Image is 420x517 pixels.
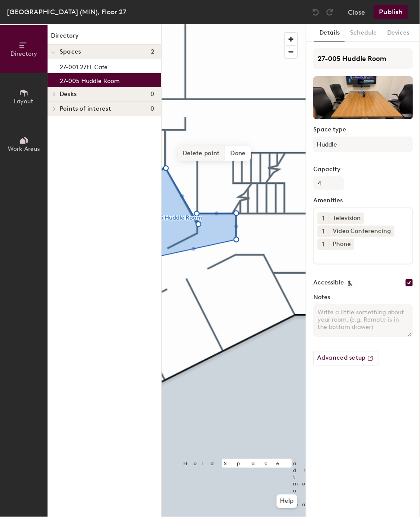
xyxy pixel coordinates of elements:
[60,91,76,98] span: Desks
[60,48,81,55] span: Spaces
[313,76,413,119] img: The space named 27-005 Huddle Room
[8,145,40,153] span: Work Areas
[14,98,34,105] span: Layout
[374,5,408,19] button: Publish
[277,495,297,508] button: Help
[313,126,413,133] label: Space type
[313,294,413,301] label: Notes
[7,6,126,17] div: [GEOGRAPHIC_DATA] (MIN), Floor 27
[314,24,345,42] button: Details
[10,50,37,57] span: Directory
[329,226,395,237] div: Video Conferencing
[313,197,413,204] label: Amenities
[348,5,365,19] button: Close
[322,240,325,249] span: 1
[48,31,161,45] h1: Directory
[318,239,329,250] button: 1
[60,61,108,71] p: 27-001 27FL Cafe
[313,279,344,286] label: Accessible
[60,75,120,85] p: 27-005 Huddle Room
[318,226,329,237] button: 1
[345,24,382,42] button: Schedule
[150,105,154,112] span: 0
[322,214,325,223] span: 1
[382,24,414,42] button: Devices
[329,239,354,250] div: Phone
[329,213,364,224] div: Television
[313,351,379,366] button: Advanced setup
[313,166,413,173] label: Capacity
[225,146,251,161] span: Done
[322,227,325,236] span: 1
[313,137,413,152] button: Huddle
[150,91,154,98] span: 0
[151,48,154,55] span: 2
[60,105,111,112] span: Points of interest
[318,213,329,224] button: 1
[178,146,225,161] span: Delete point
[312,8,320,16] img: Undo
[325,8,334,16] img: Redo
